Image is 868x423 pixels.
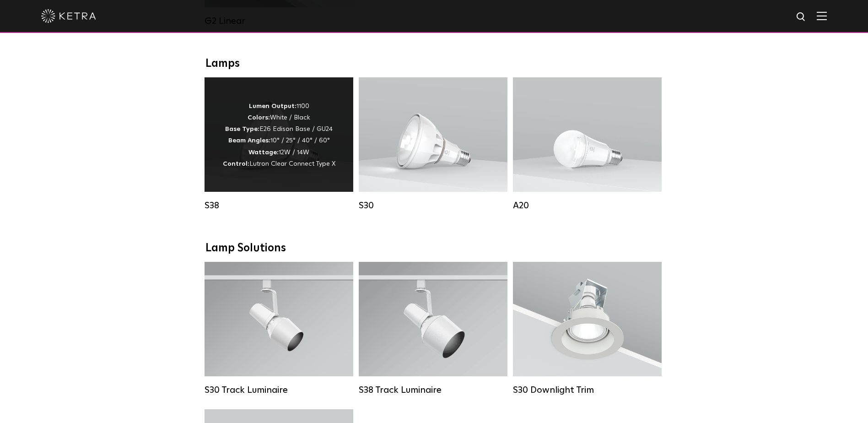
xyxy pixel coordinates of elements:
strong: Control: [223,161,249,167]
strong: Wattage: [248,149,279,156]
img: search icon [796,11,807,23]
img: ketra-logo-2019-white [41,9,96,23]
span: Lutron Clear Connect Type X [249,161,335,167]
strong: Colors: [248,114,270,121]
div: S30 Downlight Trim [513,385,662,396]
a: S30 Downlight Trim S30 Downlight Trim [513,262,662,396]
a: A20 Lumen Output:600 / 800Colors:White / BlackBase Type:E26 Edison Base / GU24Beam Angles:Omni-Di... [513,77,662,211]
div: S38 [205,200,353,211]
strong: Beam Angles: [228,137,270,144]
img: Hamburger%20Nav.svg [817,11,827,20]
div: Lamp Solutions [205,242,663,255]
div: A20 [513,200,662,211]
div: S30 [359,200,507,211]
a: S30 Track Luminaire Lumen Output:1100Colors:White / BlackBeam Angles:15° / 25° / 40° / 60° / 90°W... [205,262,353,396]
div: Lamps [205,57,663,70]
div: S30 Track Luminaire [205,385,353,396]
a: S38 Track Luminaire Lumen Output:1100Colors:White / BlackBeam Angles:10° / 25° / 40° / 60°Wattage... [359,262,507,396]
a: S30 Lumen Output:1100Colors:White / BlackBase Type:E26 Edison Base / GU24Beam Angles:15° / 25° / ... [359,77,507,211]
strong: Lumen Output: [249,103,297,109]
p: 1100 White / Black E26 Edison Base / GU24 10° / 25° / 40° / 60° 12W / 14W [223,101,335,170]
strong: Base Type: [225,126,259,132]
a: S38 Lumen Output:1100Colors:White / BlackBase Type:E26 Edison Base / GU24Beam Angles:10° / 25° / ... [205,77,353,211]
div: S38 Track Luminaire [359,385,507,396]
